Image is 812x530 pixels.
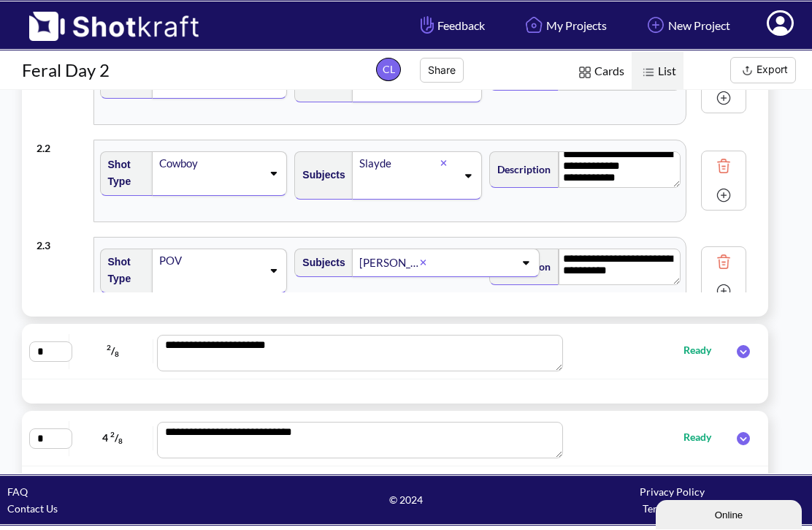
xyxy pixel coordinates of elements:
[683,429,726,446] span: Ready
[101,251,146,292] span: Shot Type
[632,52,683,94] span: List
[730,58,796,84] button: Export
[118,438,123,447] span: 8
[37,230,86,254] div: 2 . 3
[490,158,551,182] span: Description
[158,251,261,271] div: POV
[575,64,594,83] img: Card Icon
[358,154,441,174] div: Slayde
[656,498,805,530] iframe: chat widget
[295,164,345,188] span: Subjects
[683,342,726,359] span: Ready
[643,13,668,38] img: Add Icon
[101,154,146,194] span: Shot Type
[115,351,119,360] span: 8
[738,62,757,80] img: Export Icon
[273,492,539,509] span: © 2024
[7,503,58,515] a: Contact Us
[358,254,421,273] div: [PERSON_NAME]'s view of game trail
[420,58,464,83] button: Share
[110,431,115,439] span: 2
[107,344,111,352] span: 2
[539,501,805,518] div: Terms of Use
[7,486,28,499] a: FAQ
[713,185,735,207] img: Add Icon
[521,13,546,38] img: Home Icon
[568,52,632,94] span: Cards
[632,7,741,45] a: New Project
[639,64,658,83] img: List Icon
[510,7,618,45] a: My Projects
[713,88,735,110] img: Add Icon
[158,154,261,174] div: Cowboy
[417,18,485,34] span: Feedback
[713,281,735,303] img: Add Icon
[37,133,86,157] div: 2 . 2
[295,251,345,276] span: Subjects
[376,58,401,82] span: CL
[417,13,437,38] img: Hand Icon
[73,340,153,363] span: /
[539,484,805,501] div: Privacy Policy
[73,427,153,450] span: 4 /
[713,156,735,178] img: Trash Icon
[713,251,735,273] img: Trash Icon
